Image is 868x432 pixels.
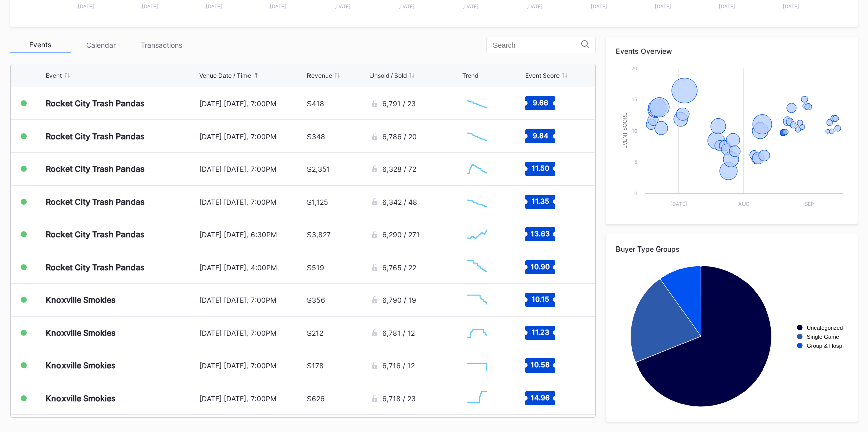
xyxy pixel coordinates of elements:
[307,132,325,141] div: $348
[78,3,94,9] text: [DATE]
[46,360,116,371] div: Knoxville Smokies
[616,244,848,253] div: Buyer Type Groups
[616,63,848,214] svg: Chart title
[462,255,492,280] svg: Chart title
[142,3,158,9] text: [DATE]
[655,3,671,9] text: [DATE]
[462,72,478,79] div: Trend
[46,328,116,338] div: Knoxville Smokies
[199,99,304,108] div: [DATE] [DATE], 7:00PM
[462,386,492,411] svg: Chart title
[526,3,543,9] text: [DATE]
[206,3,222,9] text: [DATE]
[46,72,62,79] div: Event
[199,296,304,304] div: [DATE] [DATE], 7:00PM
[531,197,549,205] text: 11.35
[531,360,550,369] text: 10.58
[382,165,416,173] div: 6,328 / 72
[199,361,304,370] div: [DATE] [DATE], 7:00PM
[531,393,550,402] text: 14.96
[531,262,550,271] text: 10.90
[532,131,548,140] text: 9.84
[307,230,331,239] div: $3,827
[634,190,637,196] text: 0
[382,263,416,272] div: 6,765 / 22
[46,229,145,239] div: Rocket City Trash Pandas
[307,263,324,272] div: $519
[531,295,549,303] text: 10.15
[307,72,332,79] div: Revenue
[622,112,628,149] text: Event Score
[531,328,549,336] text: 11.23
[382,132,417,141] div: 6,786 / 20
[10,37,71,53] div: Events
[46,98,145,108] div: Rocket City Trash Pandas
[531,164,549,172] text: 11.50
[631,65,637,71] text: 20
[462,156,492,181] svg: Chart title
[369,72,407,79] div: Unsold / Sold
[634,159,637,165] text: 5
[738,201,749,207] text: Aug
[525,72,560,79] div: Event Score
[382,230,420,239] div: 6,290 / 271
[46,197,145,207] div: Rocket City Trash Pandas
[783,3,799,9] text: [DATE]
[307,394,325,403] div: $626
[307,99,324,108] div: $418
[307,198,328,206] div: $1,125
[46,164,145,174] div: Rocket City Trash Pandas
[807,334,839,340] text: Single Game
[199,394,304,403] div: [DATE] [DATE], 7:00PM
[532,98,548,107] text: 9.66
[670,201,687,207] text: [DATE]
[632,128,637,134] text: 10
[199,263,304,272] div: [DATE] [DATE], 4:00PM
[382,329,415,337] div: 6,781 / 12
[131,37,192,53] div: Transactions
[632,96,637,102] text: 15
[462,3,479,9] text: [DATE]
[382,394,416,403] div: 6,718 / 23
[462,124,492,149] svg: Chart title
[46,262,145,272] div: Rocket City Trash Pandas
[462,353,492,378] svg: Chart title
[199,72,251,79] div: Venue Date / Time
[807,325,843,331] text: Uncategorized
[616,47,848,55] div: Events Overview
[462,320,492,345] svg: Chart title
[199,132,304,141] div: [DATE] [DATE], 7:00PM
[46,295,116,305] div: Knoxville Smokies
[382,296,416,304] div: 6,790 / 19
[531,229,550,238] text: 13.63
[616,261,848,412] svg: Chart title
[719,3,735,9] text: [DATE]
[199,165,304,173] div: [DATE] [DATE], 7:00PM
[462,91,492,116] svg: Chart title
[270,3,286,9] text: [DATE]
[199,198,304,206] div: [DATE] [DATE], 7:00PM
[462,222,492,247] svg: Chart title
[199,329,304,337] div: [DATE] [DATE], 7:00PM
[46,131,145,141] div: Rocket City Trash Pandas
[398,3,415,9] text: [DATE]
[382,99,416,108] div: 6,791 / 23
[462,189,492,214] svg: Chart title
[493,41,581,49] input: Search
[199,230,304,239] div: [DATE] [DATE], 6:30PM
[462,287,492,313] svg: Chart title
[46,393,116,403] div: Knoxville Smokies
[307,329,323,337] div: $212
[334,3,351,9] text: [DATE]
[307,296,325,304] div: $356
[382,198,417,206] div: 6,342 / 48
[307,165,330,173] div: $2,351
[807,343,844,349] text: Group & Hosp.
[307,361,324,370] div: $178
[804,201,814,207] text: Sep
[591,3,607,9] text: [DATE]
[71,37,131,53] div: Calendar
[382,361,415,370] div: 6,716 / 12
